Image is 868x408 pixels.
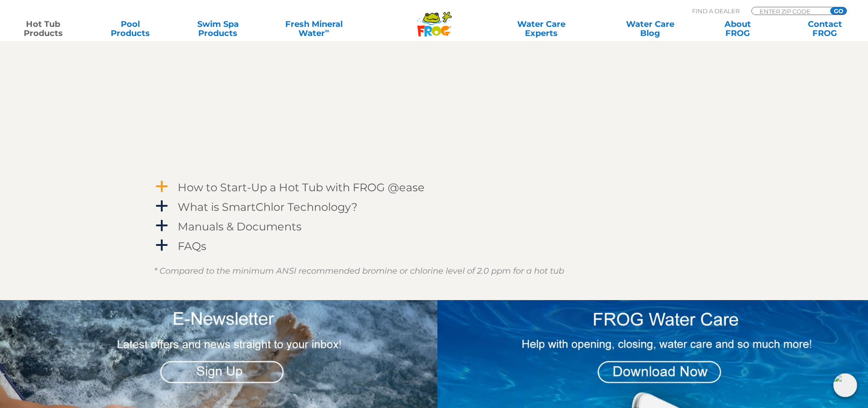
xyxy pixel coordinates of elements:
[9,20,77,38] a: Hot TubProducts
[184,20,252,38] a: Swim SpaProducts
[154,199,714,215] a: a What is SmartChlor Technology?
[155,199,169,213] span: a
[154,238,714,255] a: a FAQs
[179,24,434,168] iframe: FROG® @ease® Testing Strips
[830,7,847,15] input: GO
[97,20,164,38] a: PoolProducts
[833,373,857,397] img: openIcon
[155,180,169,194] span: a
[325,27,329,34] sup: ∞
[692,7,740,15] p: Find A Dealer
[486,20,596,38] a: Water CareExperts
[155,239,169,252] span: a
[154,266,564,276] em: * Compared to the minimum ANSI recommended bromine or chlorine level of 2.0 ppm for a hot tub
[178,181,425,194] h4: How to Start-Up a Hot Tub with FROG @ease
[178,240,206,252] h4: FAQs
[178,220,302,233] h4: Manuals & Documents
[155,219,169,233] span: a
[271,20,356,38] a: Fresh MineralWater∞
[154,179,714,196] a: a How to Start-Up a Hot Tub with FROG @ease
[704,20,771,38] a: AboutFROG
[616,20,684,38] a: Water CareBlog
[178,201,358,213] h4: What is SmartChlor Technology?
[759,7,820,15] input: Zip Code Form
[791,20,859,38] a: ContactFROG
[154,218,714,235] a: a Manuals & Documents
